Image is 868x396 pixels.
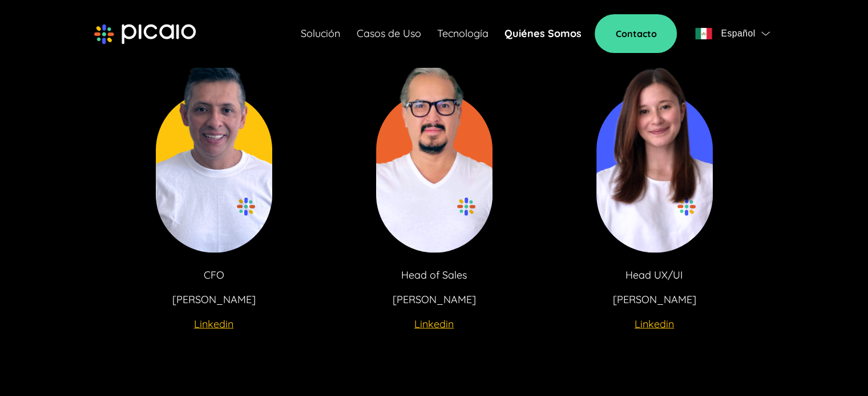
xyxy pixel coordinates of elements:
img: image [156,53,272,253]
img: flag [695,28,712,39]
img: image [376,53,492,253]
img: flag [761,31,770,36]
p: [PERSON_NAME] [172,292,256,308]
u: Linkedin [194,317,233,330]
a: Contacto [595,14,677,53]
u: Linkedin [635,317,674,330]
p: Head of Sales [401,267,467,283]
button: flagEspañolflag [691,22,774,45]
a: Linkedin [414,316,454,332]
p: [PERSON_NAME] [393,292,476,308]
a: Casos de Uso [356,26,421,42]
img: picaio-logo [94,24,196,44]
img: image [596,53,713,253]
u: Linkedin [414,317,454,330]
span: Español [721,26,755,42]
a: Linkedin [194,316,233,332]
p: [PERSON_NAME] [613,292,696,308]
a: Tecnología [437,26,488,42]
a: Quiénes Somos [504,26,581,42]
a: Solución [301,26,340,42]
p: CFO [204,267,224,283]
a: Linkedin [635,316,674,332]
p: Head UX/UI [625,267,683,283]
